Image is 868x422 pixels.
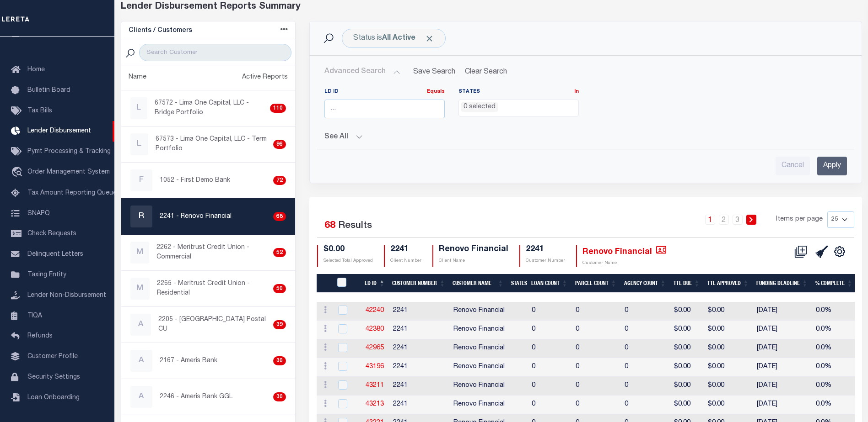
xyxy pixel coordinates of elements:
[273,248,286,257] div: 52
[121,271,296,306] a: M2265 - Meritrust Credit Union - Residential50
[366,401,384,407] a: 43213
[130,169,152,191] div: F
[704,274,753,293] th: Ttl Approved: activate to sort column ascending
[621,377,670,396] td: 0
[366,382,384,389] a: 43211
[324,133,847,142] button: See All
[450,358,508,377] td: Renovo Financial
[160,176,230,185] p: 1052 - First Demo Bank
[390,245,421,255] h4: 2241
[129,27,192,35] h5: Clients / Customers
[160,392,232,402] p: 2246 - Ameris Bank GGL
[130,133,148,155] div: L
[704,339,753,358] td: $0.00
[449,274,507,293] th: Customer Name: activate to sort column ascending
[528,321,572,339] td: 0
[526,258,565,264] p: Customer Number
[753,377,812,396] td: [DATE]
[27,251,83,258] span: Delinquent Letters
[528,396,572,414] td: 0
[382,35,415,42] b: All Active
[27,87,70,94] span: Bulletin Board
[776,215,823,225] span: Items per page
[753,358,812,377] td: [DATE]
[273,284,286,293] div: 50
[342,29,446,48] div: Status is
[156,135,270,154] p: 67573 - Lima One Capital, LLC - Term Portfolio
[572,302,621,321] td: 0
[528,377,572,396] td: 0
[670,358,704,377] td: $0.00
[461,63,511,81] button: Clear Search
[121,379,296,415] a: A2246 - Ameris Bank GGL30
[11,167,26,179] i: travel_explore
[670,274,704,293] th: Ttl Due: activate to sort column ascending
[704,358,753,377] td: $0.00
[139,44,291,61] input: Search Customer
[323,258,373,264] p: Selected Total Approved
[812,358,857,377] td: 0.0%
[160,356,217,366] p: 2167 - Ameris Bank
[572,339,621,358] td: 0
[458,88,579,96] label: States
[526,245,565,255] h4: 2241
[572,377,621,396] td: 0
[27,190,117,196] span: Tax Amount Reporting Queue
[389,396,450,414] td: 2241
[388,274,449,293] th: Customer Number: activate to sort column ascending
[121,127,296,162] a: L67573 - Lima One Capital, LLC - Term Portfolio96
[389,339,450,358] td: 2241
[366,364,384,370] a: 43196
[812,274,857,293] th: % Complete: activate to sort column ascending
[27,272,66,278] span: Taxing Entity
[160,212,232,222] p: 2241 - Renovo Financial
[572,396,621,414] td: 0
[812,339,857,358] td: 0.0%
[242,73,288,83] div: Active Reports
[27,231,76,237] span: Check Requests
[528,302,572,321] td: 0
[574,89,579,94] a: In
[408,63,461,81] button: Save Search
[450,377,508,396] td: Renovo Financial
[705,215,715,225] a: 1
[273,212,286,221] div: 68
[324,88,445,96] label: LD ID
[324,221,335,231] span: 68
[704,302,753,321] td: $0.00
[621,302,670,321] td: 0
[158,315,270,334] p: 2205 - [GEOGRAPHIC_DATA] Postal CU
[324,100,445,118] input: ...
[670,339,704,358] td: $0.00
[670,321,704,339] td: $0.00
[753,396,812,414] td: [DATE]
[27,333,53,339] span: Refunds
[439,245,508,255] h4: Renovo Financial
[528,339,572,358] td: 0
[450,396,508,414] td: Renovo Financial
[753,339,812,358] td: [DATE]
[812,377,857,396] td: 0.0%
[27,67,45,73] span: Home
[121,199,296,234] a: R2241 - Renovo Financial68
[817,157,847,175] input: Apply
[27,169,110,175] span: Order Management System
[425,34,434,43] span: Click to Remove
[130,278,150,300] div: M
[572,321,621,339] td: 0
[27,353,78,360] span: Customer Profile
[427,89,445,94] a: Equals
[130,314,151,336] div: A
[670,396,704,414] td: $0.00
[390,258,421,264] p: Client Number
[273,140,286,149] div: 96
[323,245,373,255] h4: $0.00
[507,274,528,293] th: States
[273,392,286,401] div: 30
[621,358,670,377] td: 0
[130,97,147,119] div: L
[753,321,812,339] td: [DATE]
[719,215,729,225] a: 2
[776,157,810,175] input: Cancel
[670,302,704,321] td: $0.00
